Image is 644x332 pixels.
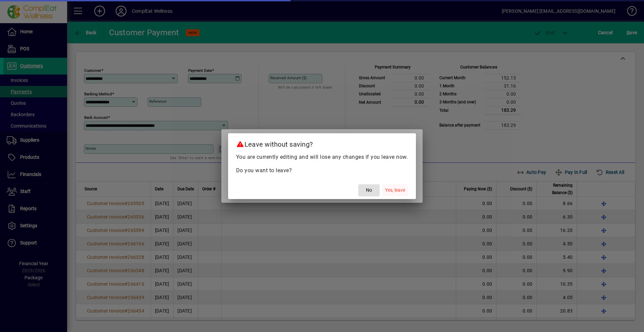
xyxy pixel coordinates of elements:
p: Do you want to leave? [236,167,408,175]
button: Yes, leave [382,184,408,196]
h2: Leave without saving? [228,133,416,153]
span: Yes, leave [385,187,405,194]
span: No [366,187,372,194]
button: No [358,184,380,196]
p: You are currently editing and will lose any changes if you leave now. [236,153,408,161]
